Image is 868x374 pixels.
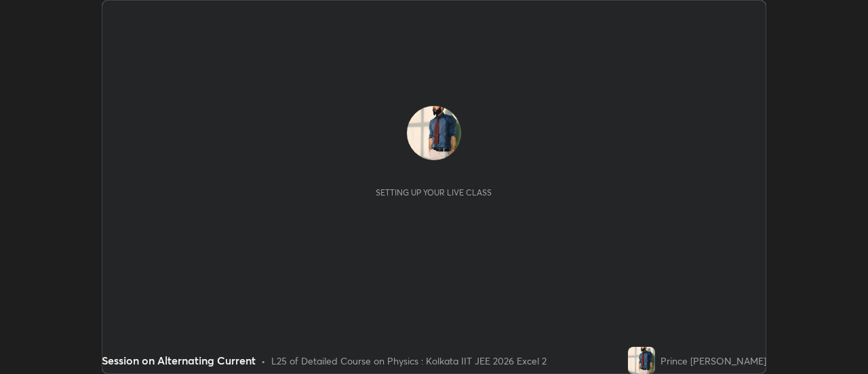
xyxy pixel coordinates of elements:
div: • [261,354,266,368]
div: L25 of Detailed Course on Physics : Kolkata IIT JEE 2026 Excel 2 [271,354,547,368]
div: Prince [PERSON_NAME] [660,354,766,368]
img: 96122d21c5e7463d91715a36403f4a25.jpg [407,106,461,160]
div: Setting up your live class [376,187,492,198]
div: Session on Alternating Current [102,352,256,369]
img: 96122d21c5e7463d91715a36403f4a25.jpg [628,347,655,374]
